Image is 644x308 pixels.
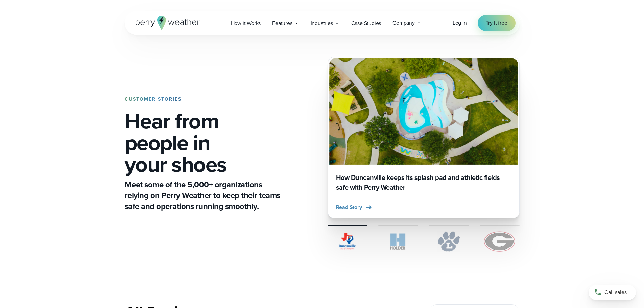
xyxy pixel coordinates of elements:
a: Case Studies [345,16,387,30]
a: How it Works [225,16,267,30]
span: Features [272,19,292,27]
a: Log in [453,19,467,27]
img: City of Duncanville Logo [328,231,367,252]
div: 1 of 4 [328,57,520,218]
span: Company [392,19,415,27]
a: Duncanville Splash Pad How Duncanville keeps its splash pad and athletic fields safe with Perry W... [328,57,520,218]
strong: CUSTOMER STORIES [125,96,182,103]
span: Read Story [336,203,362,211]
img: Duncanville Splash Pad [329,58,518,165]
span: Industries [311,19,333,27]
h1: Hear from people in your shoes [125,110,283,175]
span: Try it free [486,19,507,27]
span: Log in [453,19,467,27]
button: Read Story [336,203,373,211]
p: Meet some of the 5,000+ organizations relying on Perry Weather to keep their teams safe and opera... [125,179,283,212]
span: Case Studies [351,19,381,27]
h3: How Duncanville keeps its splash pad and athletic fields safe with Perry Weather [336,173,511,192]
a: Call sales [589,285,636,300]
div: slideshow [328,57,520,218]
span: Call sales [604,288,627,297]
img: Holder.svg [378,231,418,252]
a: Try it free [478,15,516,31]
span: How it Works [231,19,261,27]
